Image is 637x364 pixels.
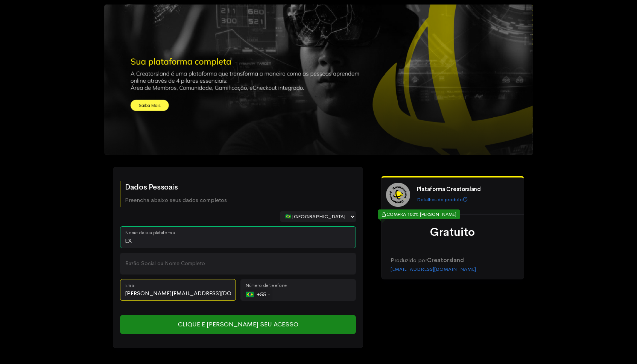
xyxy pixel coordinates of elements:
[386,183,410,207] img: SELO_CREATORSLAND(FINAL)-03.png
[246,288,272,300] div: +55
[120,279,236,301] input: Email
[391,224,515,241] div: Gratuito
[391,256,515,265] p: Produzido por
[125,183,227,191] h2: Dados Pessoais
[391,266,476,272] a: [EMAIL_ADDRESS][DOMAIN_NAME]
[243,288,272,300] div: Brazil (Brasil): +55
[417,186,517,193] h4: Plataforma Creatorsland
[104,5,533,155] img: ...
[427,256,464,264] strong: Creatorsland
[120,315,356,334] input: Clique e [PERSON_NAME] seu Acesso
[120,253,356,275] input: Nome Completo
[378,209,460,219] div: COMPRA 100% [PERSON_NAME]
[125,196,227,205] p: Preencha abaixo seus dados completos
[417,196,468,203] a: Detalhes do produto
[120,226,356,248] input: Meu Negócio Online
